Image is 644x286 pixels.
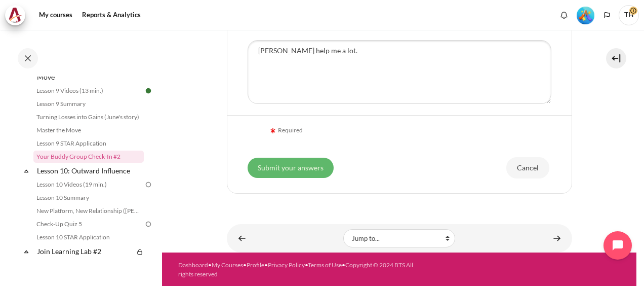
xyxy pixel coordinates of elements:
[21,166,31,176] span: Collapse
[247,261,264,269] a: Profile
[144,86,153,95] img: Done
[35,244,134,258] a: Join Learning Lab #2
[78,5,144,25] a: Reports & Analytics
[21,246,31,257] span: Collapse
[33,218,144,230] a: Check-Up Quiz 5
[33,178,144,191] a: Lesson 10 Videos (19 min.)
[35,5,76,25] a: My courses
[33,205,144,217] a: New Platform, New Relationship ([PERSON_NAME]'s Story)
[556,8,572,23] div: Show notification window with no new notifications
[268,126,303,136] div: Required
[33,98,144,110] a: Lesson 9 Summary
[599,8,615,23] button: Languages
[33,124,144,136] a: Master the Move
[33,137,144,150] a: Lesson 9 STAR Application
[268,261,305,269] a: Privacy Policy
[144,220,153,229] img: To do
[33,151,144,163] a: Your Buddy Group Check-In #2
[33,231,144,243] a: Lesson 10 STAR Application
[547,228,567,248] a: Lesson 10 Videos (19 min.) ►
[35,164,144,177] a: Lesson 10: Outward Influence
[232,228,252,248] a: ◄ Lesson 9 STAR Application
[144,180,153,189] img: To do
[248,158,334,178] input: Submit your answers
[268,126,278,136] img: Required field
[573,6,598,24] a: Level #5
[5,5,30,25] a: Architeck Architeck
[178,261,208,269] a: Dashboard
[8,8,22,23] img: Architeck
[33,192,144,204] a: Lesson 10 Summary
[178,261,416,279] div: • • • • •
[506,157,549,178] input: Cancel
[619,5,639,25] a: User menu
[308,261,342,269] a: Terms of Use
[212,261,243,269] a: My Courses
[619,5,639,25] span: TH
[33,85,144,97] a: Lesson 9 Videos (13 min.)
[577,6,594,24] div: Level #5
[33,111,144,123] a: Turning Losses into Gains (June's story)
[577,7,594,24] img: Level #5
